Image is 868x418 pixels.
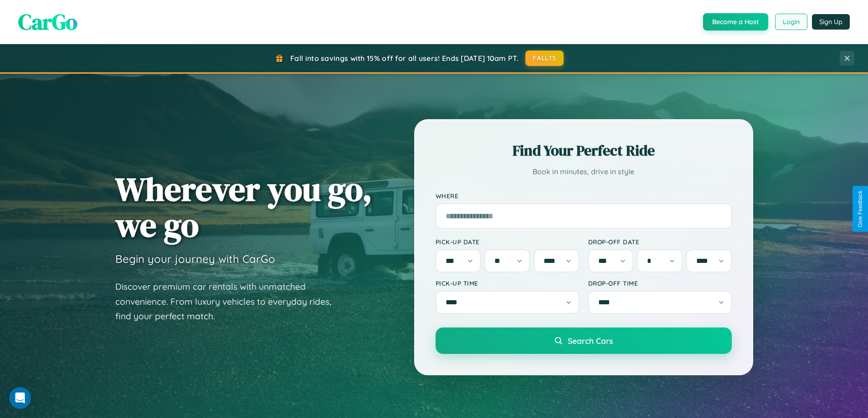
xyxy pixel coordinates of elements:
label: Pick-up Date [436,238,579,246]
button: Become a Host [703,13,768,30]
span: Search Cars [568,336,613,346]
button: Login [775,14,807,30]
h2: Find Your Perfect Ride [436,141,732,161]
button: Search Cars [436,327,732,354]
label: Drop-off Date [588,238,732,246]
iframe: Intercom live chat [9,387,31,409]
h3: Begin your journey with CarGo [115,252,275,266]
button: Sign Up [812,14,850,30]
p: Discover premium car rentals with unmatched convenience. From luxury vehicles to everyday rides, ... [115,279,343,324]
label: Drop-off Time [588,279,732,287]
span: CarGo [18,7,77,37]
div: Give Feedback [857,191,863,227]
span: Fall into savings with 15% off for all users! Ends [DATE] 10am PT. [290,54,519,63]
h1: Wherever you go, we go [115,171,372,243]
p: Book in minutes, drive in style [436,165,732,178]
button: FALL15 [525,50,564,66]
label: Where [436,192,732,200]
label: Pick-up Time [436,279,579,287]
